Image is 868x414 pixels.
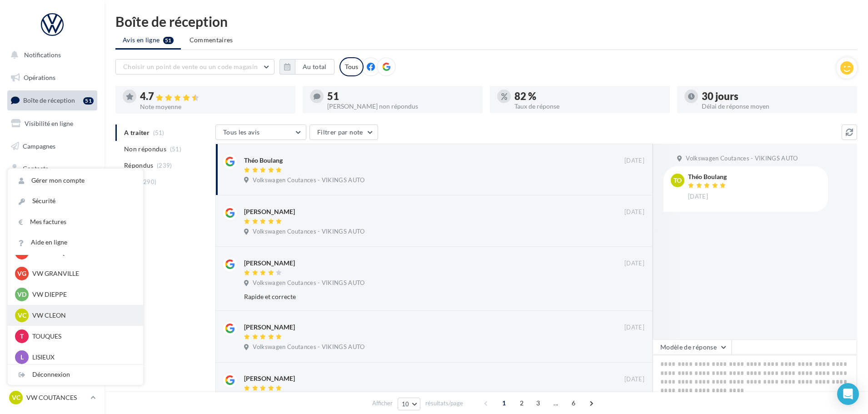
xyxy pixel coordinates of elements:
[566,396,581,410] span: 6
[5,182,99,201] a: Médiathèque
[215,125,306,140] button: Tous les avis
[244,259,295,268] div: [PERSON_NAME]
[514,91,663,101] div: 82 %
[244,207,295,216] div: [PERSON_NAME]
[837,383,859,405] div: Open Intercom Messenger
[702,91,850,101] div: 30 jours
[124,161,154,170] span: Répondus
[8,170,143,191] a: Gérer mon compte
[372,399,393,408] span: Afficher
[244,374,295,383] div: [PERSON_NAME]
[688,193,708,201] span: [DATE]
[5,205,99,224] a: Calendrier
[23,142,55,150] span: Campagnes
[624,324,644,332] span: [DATE]
[8,212,143,232] a: Mes factures
[24,51,61,59] span: Notifications
[20,332,24,341] span: T
[17,269,26,278] span: VG
[170,145,181,153] span: (51)
[141,178,157,185] span: (290)
[25,120,73,127] span: Visibilité en ligne
[17,290,26,299] span: VD
[20,353,24,362] span: L
[688,174,728,180] div: Théo Boulang
[398,398,421,410] button: 10
[309,125,378,140] button: Filtrer par note
[140,104,288,110] div: Note moyenne
[115,59,274,75] button: Choisir un point de vente ou un code magasin
[279,59,334,75] button: Au total
[18,311,26,320] span: VC
[402,400,409,408] span: 10
[12,393,20,402] span: VC
[124,145,166,154] span: Non répondus
[244,292,585,301] div: Rapide et correcte
[624,259,644,268] span: [DATE]
[5,45,95,65] button: Notifications
[514,396,529,410] span: 2
[32,332,132,341] p: TOUQUES
[32,353,132,362] p: LISIEUX
[673,176,682,185] span: To
[83,97,94,105] div: 51
[5,159,99,178] a: Contacts
[253,228,364,236] span: Volkswagen Coutances - VIKINGS AUTO
[24,74,55,81] span: Opérations
[23,165,48,172] span: Contacts
[497,396,511,410] span: 1
[5,90,99,110] a: Boîte de réception51
[253,176,364,185] span: Volkswagen Coutances - VIKINGS AUTO
[244,156,283,165] div: Théo Boulang
[624,208,644,216] span: [DATE]
[295,59,334,75] button: Au total
[531,396,545,410] span: 3
[425,399,463,408] span: résultats/page
[624,375,644,384] span: [DATE]
[223,128,260,136] span: Tous les avis
[327,103,475,110] div: [PERSON_NAME] non répondus
[549,396,563,410] span: ...
[244,323,295,332] div: [PERSON_NAME]
[5,114,99,133] a: Visibilité en ligne
[32,311,132,320] p: VW CLEON
[5,257,99,284] a: Campagnes DataOnDemand
[157,162,172,169] span: (239)
[339,57,364,76] div: Tous
[5,137,99,156] a: Campagnes
[514,103,663,110] div: Taux de réponse
[624,157,644,165] span: [DATE]
[702,103,850,110] div: Délai de réponse moyen
[26,393,87,402] p: VW COUTANCES
[123,63,258,70] span: Choisir un point de vente ou un code magasin
[8,191,143,211] a: Sécurité
[686,155,798,163] span: Volkswagen Coutances - VIKINGS AUTO
[653,339,732,355] button: Modèle de réponse
[8,364,143,385] div: Déconnexion
[115,15,857,28] div: Boîte de réception
[253,279,364,287] span: Volkswagen Coutances - VIKINGS AUTO
[327,91,475,101] div: 51
[7,389,97,406] a: VC VW COUTANCES
[253,343,364,351] span: Volkswagen Coutances - VIKINGS AUTO
[140,91,288,102] div: 4.7
[8,232,143,253] a: Aide en ligne
[190,35,233,45] span: Commentaires
[5,227,99,254] a: PLV et print personnalisable
[32,269,132,278] p: VW GRANVILLE
[32,290,132,299] p: VW DIEPPE
[5,68,99,87] a: Opérations
[23,96,75,104] span: Boîte de réception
